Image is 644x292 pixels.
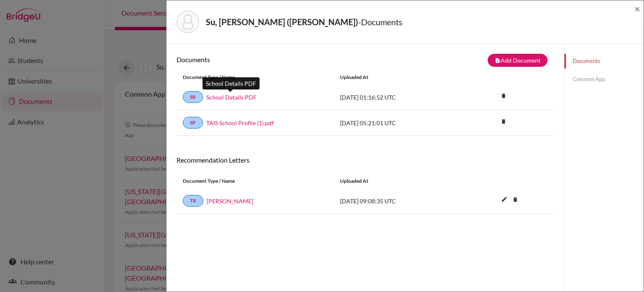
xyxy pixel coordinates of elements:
h6: Recommendation Letters [177,156,554,164]
a: [PERSON_NAME] [207,197,253,205]
div: Document Type / Name [177,74,334,81]
button: note_addAdd Document [488,54,548,67]
a: TAIS School Profile (1).pdf [206,118,274,127]
a: delete [497,116,510,128]
button: Close [634,4,640,14]
a: delete [497,91,510,102]
div: [DATE] 05:21:01 UTC [334,118,460,127]
a: SR [183,91,203,103]
a: delete [509,195,522,206]
div: [DATE] 01:16:52 UTC [334,93,460,102]
i: edit [498,192,511,206]
i: delete [497,89,510,102]
div: School Details PDF [203,77,260,89]
i: note_add [495,58,501,63]
span: - Documents [358,17,402,27]
a: School Details PDF [206,93,257,102]
a: Documents [564,54,644,68]
div: Uploaded at [334,74,460,81]
a: TR [183,195,203,207]
i: delete [509,193,522,206]
div: Uploaded at [334,177,460,185]
i: delete [497,115,510,128]
span: [DATE] 09:08:35 UTC [340,197,396,205]
div: Document Type / Name [177,177,334,185]
button: edit [497,194,512,206]
strong: Su, [PERSON_NAME] ([PERSON_NAME]) [206,17,358,27]
a: SP [183,117,203,129]
a: Common App [564,72,644,87]
h6: Documents [177,55,365,63]
span: × [634,3,640,15]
